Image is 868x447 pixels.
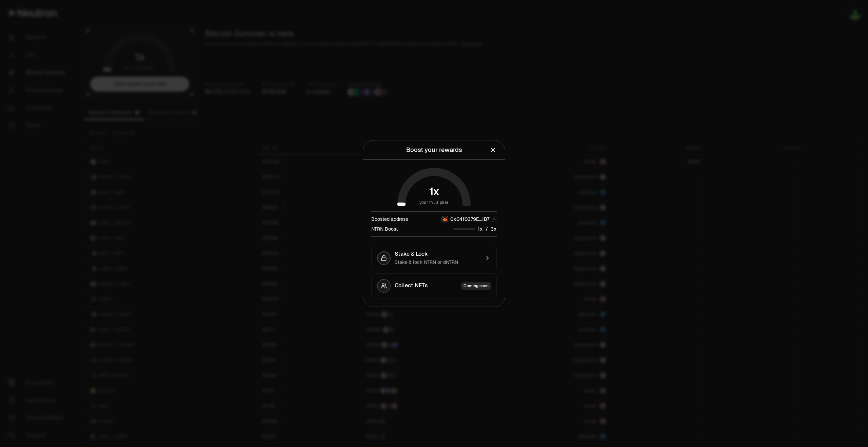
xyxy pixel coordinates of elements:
span: 0x04f0379E...1B7 [450,216,489,222]
img: MetaMask [442,216,448,222]
div: Coming soon [461,282,491,290]
div: / [453,225,497,232]
button: Stake & LockStake & lock NTRN or dNTRN [371,245,497,271]
span: Stake & lock NTRN or dNTRN [395,259,458,265]
div: Boosted address [371,216,408,222]
div: Boost your rewards [406,145,462,155]
button: Collect NFTsComing soon [371,273,497,298]
div: NTRN Boost [371,226,398,232]
span: your multiplier [419,199,449,206]
span: Stake & Lock [395,251,428,257]
span: Collect NFTs [395,282,428,290]
button: MetaMask0x04f0379E...1B7 [441,216,497,222]
button: Close [489,145,497,155]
